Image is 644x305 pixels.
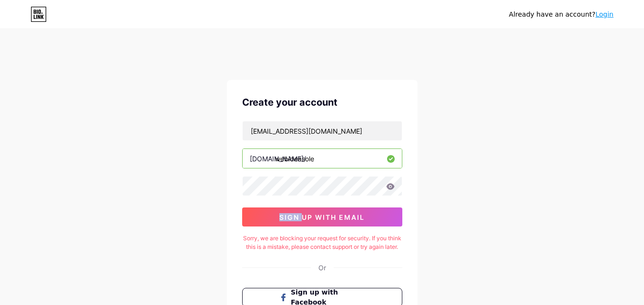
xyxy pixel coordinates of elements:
button: sign up with email [242,207,402,226]
a: Login [595,10,613,18]
div: [DOMAIN_NAME]/ [250,154,306,164]
div: Sorry, we are blocking your request for security. If you think this is a mistake, please contact ... [242,234,402,251]
div: Or [318,263,326,273]
span: sign up with email [279,213,365,221]
input: username [243,149,402,168]
div: Already have an account? [509,10,613,20]
div: Create your account [242,95,402,109]
input: Email [243,121,402,140]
